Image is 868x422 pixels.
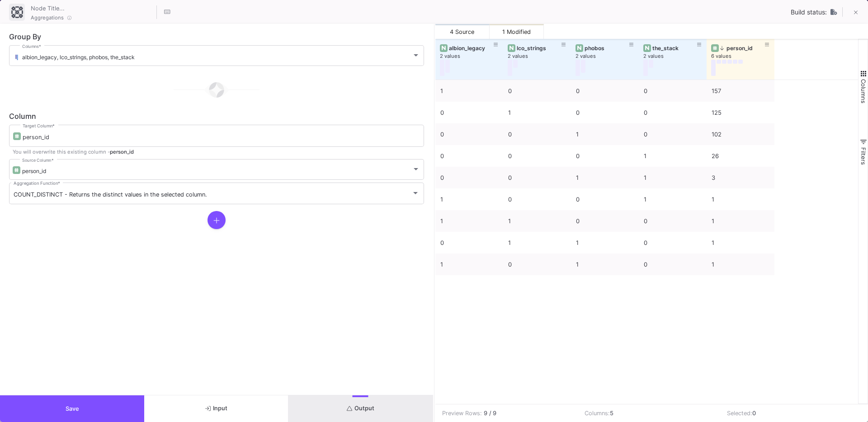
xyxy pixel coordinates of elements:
[576,254,634,275] div: 1
[652,45,697,52] div: the_stack
[440,254,498,275] div: 1
[576,232,634,253] div: 1
[489,409,496,417] b: / 9
[22,168,46,174] span: person_id
[490,24,544,39] button: 1 Modified
[644,80,702,102] div: 0
[576,167,634,188] div: 1
[508,167,566,188] div: 0
[508,254,566,275] div: 0
[576,124,634,145] div: 1
[440,80,498,102] div: 1
[442,409,482,417] div: Preview Rows:
[508,211,566,232] div: 1
[860,79,867,103] span: Columns
[576,145,634,167] div: 0
[576,53,643,60] div: 2 values
[158,3,176,21] button: Hotkeys List
[110,149,134,155] span: person_id
[144,395,288,422] button: Input
[449,45,494,52] div: albion_legacy
[643,53,711,60] div: 2 values
[712,102,769,123] div: 125
[508,189,566,210] div: 0
[440,102,498,123] div: 0
[644,124,702,145] div: 0
[711,53,779,60] div: 6 values
[720,404,863,422] td: Selected:
[791,9,827,16] span: Build status:
[508,232,566,253] div: 1
[440,232,498,253] div: 0
[205,405,227,412] span: Input
[712,145,769,167] div: 26
[644,102,702,123] div: 0
[644,254,702,275] div: 0
[712,189,769,210] div: 1
[508,102,566,123] div: 1
[22,54,135,61] span: albion_legacy, lco_strings, phobos, the_stack
[440,145,498,167] div: 0
[830,9,837,15] img: UNTOUCHED
[31,14,64,21] span: Aggregations
[585,45,629,52] div: phobos
[11,6,23,18] img: aggregation-ui.svg
[435,24,490,39] button: 4 Source
[502,28,531,35] span: 1 Modified
[720,45,765,52] div: person_id
[66,405,79,412] span: Save
[440,189,498,210] div: 1
[712,167,769,188] div: 3
[644,145,702,167] div: 1
[576,102,634,123] div: 0
[644,189,702,210] div: 1
[576,189,634,210] div: 0
[576,80,634,102] div: 0
[508,80,566,102] div: 0
[508,53,576,60] div: 2 values
[644,211,702,232] div: 0
[450,28,474,35] span: 4 Source
[440,53,508,60] div: 2 values
[644,167,702,188] div: 1
[440,211,498,232] div: 1
[517,45,561,52] div: lco_strings
[712,211,769,232] div: 1
[9,32,41,41] span: Group By
[508,124,566,145] div: 0
[440,167,498,188] div: 0
[712,80,769,102] div: 157
[484,409,487,417] b: 9
[14,191,207,198] span: COUNT_DISTINCT - Returns the distinct values in the selected column.
[712,232,769,253] div: 1
[440,124,498,145] div: 0
[860,147,867,165] span: Filters
[644,232,702,253] div: 0
[28,2,155,14] input: Node Title...
[610,410,613,417] b: 5
[578,404,720,422] td: Columns:
[712,254,769,275] div: 1
[347,405,374,412] span: Output
[508,145,566,167] div: 0
[9,148,424,155] p: You will overwrite this existing column -
[752,410,756,417] b: 0
[9,113,424,120] div: Column
[576,211,634,232] div: 0
[288,395,433,422] button: Output
[712,124,769,145] div: 102
[13,55,20,61] img: columns.svg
